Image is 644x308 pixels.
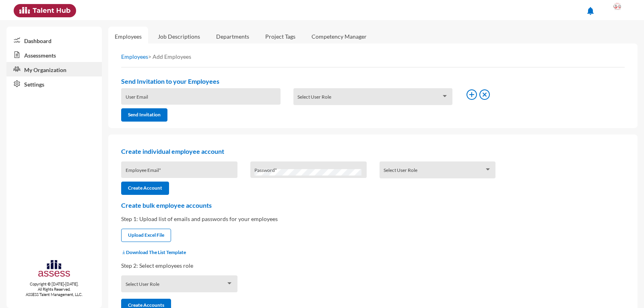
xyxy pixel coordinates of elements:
p: Copyright © [DATE]-[DATE]. All Rights Reserved. ASSESS Talent Management, LLC. [6,281,102,297]
a: Employees [108,27,148,46]
a: Departments [210,27,256,46]
p: Create individual employee account [121,147,625,155]
button: Send Invitation [121,108,167,122]
a: Job Descriptions [151,27,206,46]
button: Upload Excel File [121,229,171,242]
img: assesscompany-logo.png [37,259,71,280]
a: My Organization [6,62,102,76]
a: Dashboard [6,33,102,48]
p: Create bulk employee accounts [121,201,625,209]
mat-icon: notifications [586,6,595,16]
button: Download The List Template [121,249,186,255]
a: Assessments [6,48,102,62]
button: Create Account [121,182,169,195]
a: Competency Manager [305,27,373,46]
p: Step 1: Upload list of emails and passwords for your employees [121,215,625,222]
a: Project Tags [259,27,302,46]
p: Send Invitation to your Employees [121,77,625,85]
a: Employees [121,53,148,60]
span: > Add Employees [148,53,191,60]
p: Step 2: Select employees role [121,262,625,269]
a: Settings [6,76,102,91]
